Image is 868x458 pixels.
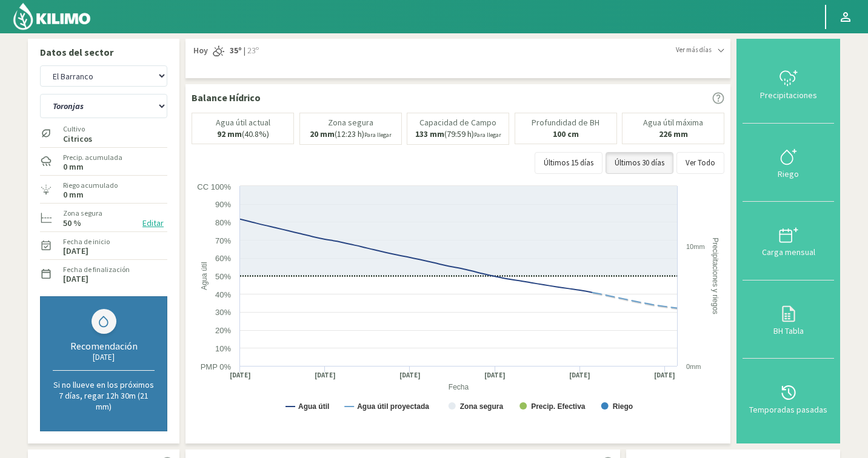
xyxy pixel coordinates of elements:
[746,248,830,256] div: Carga mensual
[419,118,496,127] p: Capacidad de Campo
[217,130,269,139] p: (40.8%)
[63,275,88,283] label: [DATE]
[357,402,429,411] text: Agua útil proyectada
[215,200,231,209] text: 90%
[686,363,701,370] text: 0mm
[12,2,92,31] img: Kilimo
[553,128,579,139] b: 100 cm
[63,236,110,247] label: Fecha de inicio
[746,170,830,178] div: Riego
[216,118,270,127] p: Agua útil actual
[399,371,421,380] text: [DATE]
[63,219,81,227] label: 50 %
[613,402,633,411] text: Riego
[298,402,329,411] text: Agua útil
[743,359,834,437] button: Temporadas pasadas
[746,405,830,414] div: Temporadas pasadas
[449,383,469,391] text: Fecha
[215,290,231,299] text: 40%
[743,45,834,124] button: Precipitaciones
[192,90,261,105] p: Balance Hídrico
[63,180,118,191] label: Riego acumulado
[215,236,231,245] text: 70%
[415,130,501,139] p: (79:59 h)
[245,45,259,57] span: 23º
[215,254,231,263] text: 60%
[63,152,122,163] label: Precip. acumulada
[474,131,501,139] small: Para llegar
[460,402,504,411] text: Zona segura
[63,135,92,143] label: Citricos
[743,280,834,359] button: BH Tabla
[743,202,834,280] button: Carga mensual
[654,371,675,380] text: [DATE]
[192,45,208,57] span: Hoy
[244,45,245,57] span: |
[364,131,392,139] small: Para llegar
[201,362,232,371] text: PMP 0%
[230,45,242,56] strong: 35º
[676,45,712,55] span: Ver más días
[743,124,834,202] button: Riego
[217,128,242,139] b: 92 mm
[63,191,84,199] label: 0 mm
[215,344,231,353] text: 10%
[569,371,590,380] text: [DATE]
[200,262,209,290] text: Agua útil
[215,272,231,281] text: 50%
[230,371,251,380] text: [DATE]
[310,130,392,139] p: (12:23 h)
[532,118,599,127] p: Profundidad de BH
[746,91,830,99] div: Precipitaciones
[310,128,335,139] b: 20 mm
[63,247,88,255] label: [DATE]
[328,118,373,127] p: Zona segura
[676,152,724,174] button: Ver Todo
[215,218,231,227] text: 80%
[63,124,92,134] label: Cultivo
[53,352,155,362] div: [DATE]
[215,326,231,335] text: 20%
[746,327,830,335] div: BH Tabla
[53,379,155,412] p: Si no llueve en los próximos 7 días, regar 12h 30m (21 mm)
[484,371,506,380] text: [DATE]
[531,402,586,411] text: Precip. Efectiva
[215,308,231,317] text: 30%
[606,152,673,174] button: Últimos 30 días
[659,128,688,139] b: 226 mm
[139,216,167,230] button: Editar
[53,340,155,352] div: Recomendación
[535,152,603,174] button: Últimos 15 días
[686,243,705,250] text: 10mm
[197,182,231,191] text: CC 100%
[415,128,444,139] b: 133 mm
[40,45,167,59] p: Datos del sector
[643,118,703,127] p: Agua útil máxima
[63,163,84,171] label: 0 mm
[711,237,719,314] text: Precipitaciones y riegos
[63,264,130,275] label: Fecha de finalización
[315,371,336,380] text: [DATE]
[63,208,102,219] label: Zona segura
